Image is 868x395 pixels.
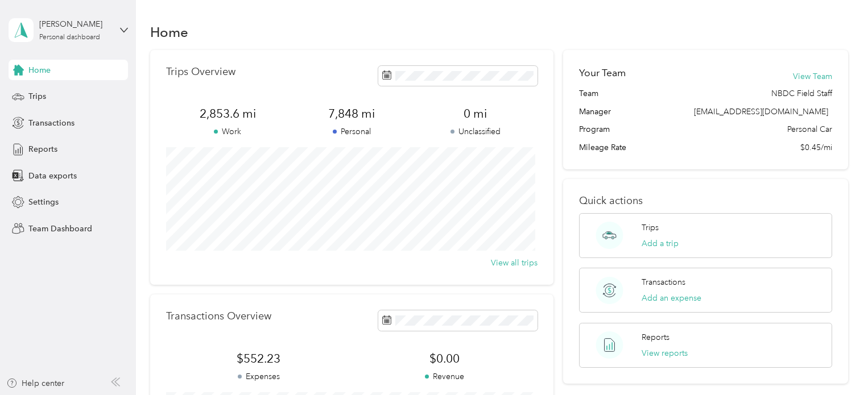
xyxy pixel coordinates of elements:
h1: Home [150,26,188,38]
div: Personal dashboard [39,34,100,41]
p: Expenses [166,371,352,382]
span: Home [28,64,51,76]
span: $0.00 [352,351,537,367]
p: Trips [642,222,659,234]
span: Mileage Rate [579,142,626,153]
p: Transactions [642,276,685,288]
span: 2,853.6 mi [166,106,290,122]
span: Trips [28,90,46,102]
p: Work [166,126,290,138]
span: Transactions [28,117,75,129]
p: Trips Overview [166,66,235,78]
p: Revenue [352,371,537,382]
button: View Team [793,70,832,82]
span: [EMAIL_ADDRESS][DOMAIN_NAME] [694,107,828,117]
span: Personal Car [787,123,832,135]
span: Data exports [28,170,77,182]
span: Program [579,123,610,135]
span: Team [579,88,598,99]
button: View reports [642,347,688,359]
button: Add a trip [642,238,679,250]
p: Personal [290,126,414,138]
span: $552.23 [166,351,352,367]
p: Quick actions [579,195,832,207]
span: Manager [579,106,611,118]
span: NBDC Field Staff [771,88,832,99]
button: Help center [6,377,64,389]
span: $0.45/mi [800,142,832,153]
span: Settings [28,196,59,208]
h2: Your Team [579,66,626,80]
p: Reports [642,331,669,343]
div: [PERSON_NAME] [39,18,110,30]
span: 7,848 mi [290,106,414,122]
button: View all trips [491,257,538,269]
p: Unclassified [414,126,538,138]
p: Transactions Overview [166,310,271,322]
span: Team Dashboard [28,223,92,235]
iframe: Everlance-gr Chat Button Frame [804,331,868,395]
span: 0 mi [414,106,538,122]
span: Reports [28,143,57,155]
button: Add an expense [642,292,701,304]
